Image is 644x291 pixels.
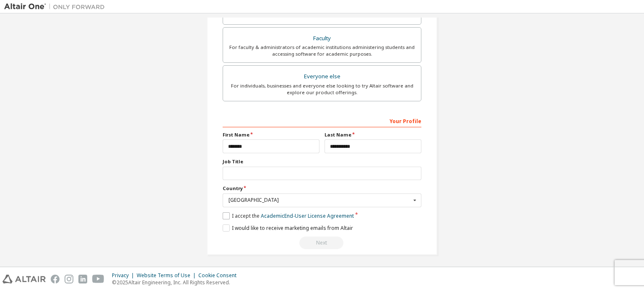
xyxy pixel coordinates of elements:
[228,33,416,44] div: Faculty
[65,275,73,283] img: instagram.svg
[223,185,421,192] label: Country
[223,212,354,219] label: I accept the
[3,275,46,283] img: altair_logo.svg
[228,44,416,57] div: For faculty & administrators of academic institutions administering students and accessing softwa...
[325,131,421,138] label: Last Name
[228,82,416,96] div: For individuals, businesses and everyone else looking to try Altair software and explore our prod...
[223,237,421,249] div: Read and acccept EULA to continue
[51,275,60,283] img: facebook.svg
[223,158,421,165] label: Job Title
[223,224,353,232] label: I would like to receive marketing emails from Altair
[112,279,241,286] p: © 2025 Altair Engineering, Inc. All Rights Reserved.
[92,275,104,283] img: youtube.svg
[4,3,109,11] img: Altair One
[78,275,87,283] img: linkedin.svg
[112,272,137,279] div: Privacy
[228,71,416,82] div: Everyone else
[137,272,198,279] div: Website Terms of Use
[223,114,421,127] div: Your Profile
[223,131,319,138] label: First Name
[198,272,241,279] div: Cookie Consent
[261,212,354,219] a: Academic End-User License Agreement
[229,198,411,203] div: [GEOGRAPHIC_DATA]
